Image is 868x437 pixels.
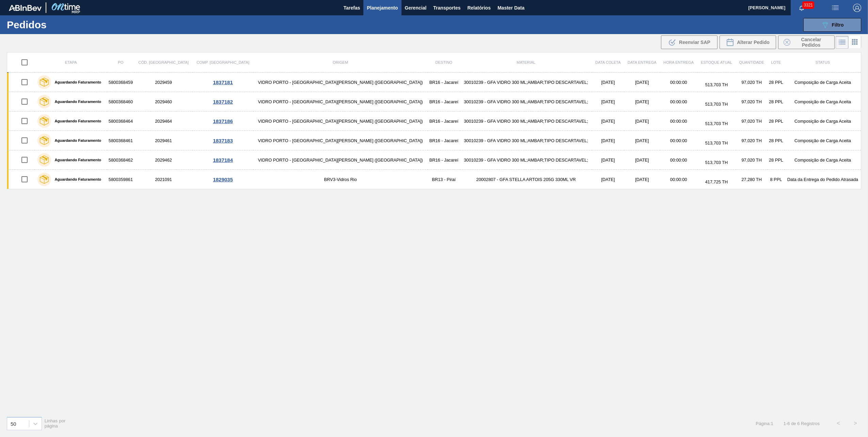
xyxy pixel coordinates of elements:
span: 417,725 TH [705,179,728,184]
td: [DATE] [592,92,624,111]
span: Master Data [498,4,524,12]
td: [DATE] [624,150,660,170]
span: 3321 [802,1,814,9]
td: [DATE] [592,131,624,150]
td: 97,020 TH [736,111,768,131]
a: Aguardando Faturamento58003684602029460VIDRO PORTO - [GEOGRAPHIC_DATA][PERSON_NAME] ([GEOGRAPHIC_... [7,92,861,111]
div: 1837181 [193,79,252,85]
td: 28 PPL [768,73,785,92]
td: 5800368461 [107,131,135,150]
td: 00:00:00 [660,92,697,111]
td: [DATE] [624,73,660,92]
td: BR16 - Jacareí [428,131,460,150]
td: [DATE] [592,111,624,131]
div: 1837183 [193,138,252,144]
td: 00:00:00 [660,170,697,189]
td: 00:00:00 [660,111,697,131]
td: Composição de Carga Aceita [785,150,861,170]
td: Data da Entrega do Pedido Atrasada [785,170,861,189]
td: 30010239 - GFA VIDRO 300 ML;AMBAR;TIPO DESCARTAVEL; [460,131,592,150]
img: TNhmsLtSVTkK8tSr43FrP2fwEKptu5GPRR3wAAAABJRU5ErkJggg== [9,5,42,11]
button: Notificações [791,3,812,13]
span: Planejamento [367,4,398,12]
td: 2029461 [135,131,193,150]
td: 97,020 TH [736,131,768,150]
td: 00:00:00 [660,150,697,170]
td: Composição de Carga Aceita [785,111,861,131]
span: Cód. [GEOGRAPHIC_DATA] [138,60,189,64]
td: 20002807 - GFA STELLA ARTOIS 205G 330ML VR [460,170,592,189]
span: Quantidade [739,60,764,64]
button: Filtro [803,18,861,32]
span: Data coleta [595,60,621,64]
td: BRV3-Vidros Rio [253,170,428,189]
div: Cancelar Pedidos em Massa [778,35,835,49]
td: 2021091 [135,170,193,189]
button: < [830,415,847,432]
td: 30010239 - GFA VIDRO 300 ML;AMBAR;TIPO DESCARTAVEL; [460,73,592,92]
td: [DATE] [592,150,624,170]
span: Lote [771,60,781,64]
span: Comp. [GEOGRAPHIC_DATA] [196,60,249,64]
label: Aguardando Faturamento [51,100,101,104]
span: Transportes [433,4,460,12]
td: 00:00:00 [660,73,697,92]
td: [DATE] [592,73,624,92]
td: 8 PPL [768,170,785,189]
span: 1 - 6 de 6 Registros [784,421,820,426]
td: BR13 - Piraí [428,170,460,189]
a: Aguardando Faturamento58003684612029461VIDRO PORTO - [GEOGRAPHIC_DATA][PERSON_NAME] ([GEOGRAPHIC_... [7,131,861,150]
td: [DATE] [592,170,624,189]
span: Página : 1 [756,421,773,426]
a: Aguardando Faturamento58003684592029459VIDRO PORTO - [GEOGRAPHIC_DATA][PERSON_NAME] ([GEOGRAPHIC_... [7,73,861,92]
img: Logout [853,4,861,12]
td: Composição de Carga Aceita [785,73,861,92]
td: Composição de Carga Aceita [785,131,861,150]
td: 5800368460 [107,92,135,111]
span: Etapa [65,60,77,64]
label: Aguardando Faturamento [51,138,101,142]
div: Alterar Pedido [720,35,776,49]
button: Reenviar SAP [661,35,717,49]
label: Aguardando Faturamento [51,80,101,84]
span: Relatórios [467,4,490,12]
td: 2029464 [135,111,193,131]
span: Status [816,60,830,64]
td: [DATE] [624,170,660,189]
td: 28 PPL [768,150,785,170]
span: 513,703 TH [705,140,728,146]
td: 28 PPL [768,111,785,131]
a: Aguardando Faturamento58003684642029464VIDRO PORTO - [GEOGRAPHIC_DATA][PERSON_NAME] ([GEOGRAPHIC_... [7,111,861,131]
td: 2029462 [135,150,193,170]
span: 513,703 TH [705,121,728,126]
td: VIDRO PORTO - [GEOGRAPHIC_DATA][PERSON_NAME] ([GEOGRAPHIC_DATA]) [253,131,428,150]
td: [DATE] [624,92,660,111]
a: Aguardando Faturamento58003598612021091BRV3-Vidros RioBR13 - Piraí20002807 - GFA STELLA ARTOIS 20... [7,170,861,189]
span: Destino [435,60,452,64]
span: Filtro [832,22,844,28]
td: BR16 - Jacareí [428,92,460,111]
td: 5800368462 [107,150,135,170]
td: VIDRO PORTO - [GEOGRAPHIC_DATA][PERSON_NAME] ([GEOGRAPHIC_DATA]) [253,150,428,170]
a: Aguardando Faturamento58003684622029462VIDRO PORTO - [GEOGRAPHIC_DATA][PERSON_NAME] ([GEOGRAPHIC_... [7,150,861,170]
h1: Pedidos [7,21,113,29]
span: Alterar Pedido [737,40,770,45]
div: 1837182 [193,99,252,105]
td: 5800368464 [107,111,135,131]
button: > [847,415,864,432]
td: 00:00:00 [660,131,697,150]
td: 97,020 TH [736,73,768,92]
span: Origem [333,60,348,64]
td: BR16 - Jacareí [428,111,460,131]
td: BR16 - Jacareí [428,73,460,92]
span: Hora Entrega [663,60,694,64]
span: PO [118,60,123,64]
span: Material [517,60,535,64]
div: 1837184 [193,157,252,163]
div: 50 [11,421,16,426]
td: 30010239 - GFA VIDRO 300 ML;AMBAR;TIPO DESCARTAVEL; [460,92,592,111]
td: BR16 - Jacareí [428,150,460,170]
td: 97,020 TH [736,150,768,170]
td: 2029459 [135,73,193,92]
